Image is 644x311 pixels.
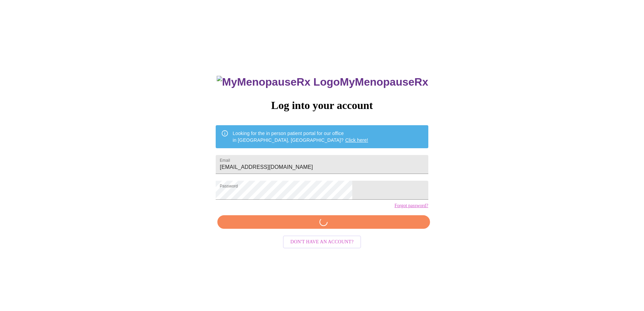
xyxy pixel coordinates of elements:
[283,236,361,249] button: Don't have an account?
[345,137,368,143] a: Click here!
[216,99,428,112] h3: Log into your account
[217,76,340,88] img: MyMenopauseRx Logo
[233,127,368,146] div: Looking for the in person patient portal for our office in [GEOGRAPHIC_DATA], [GEOGRAPHIC_DATA]?
[395,203,428,208] a: Forgot password?
[281,239,363,244] a: Don't have an account?
[290,238,354,246] span: Don't have an account?
[217,76,428,88] h3: MyMenopauseRx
